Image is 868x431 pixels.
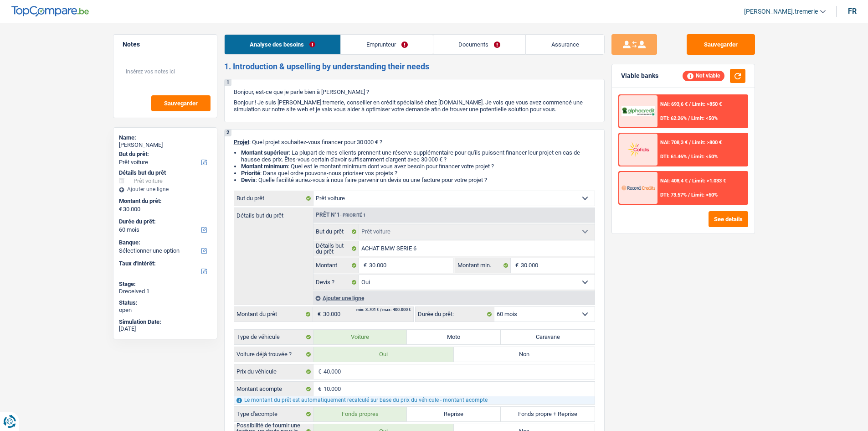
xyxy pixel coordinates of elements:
[119,141,211,149] div: [PERSON_NAME]
[433,35,526,54] a: Documents
[737,4,826,19] a: [PERSON_NAME].tremerie
[744,8,818,16] span: [PERSON_NAME].tremerie
[119,318,211,326] div: Simulation Date:
[501,407,595,421] label: Fonds propre + Reprise
[313,347,454,362] label: Oui
[119,299,211,306] div: Status:
[692,140,722,145] span: Limit: >800 €
[313,330,407,344] label: Voiture
[407,407,501,421] label: Reprise
[313,382,324,396] span: €
[241,170,260,177] strong: Priorité
[660,101,688,107] span: NAI: 693,6 €
[241,177,595,183] li: : Quelle facilité auriez-vous à nous faire parvenir un devis ou une facture pour votre projet ?
[119,280,211,288] div: Stage:
[234,396,595,404] div: Le montant du prêt est automatiquement recalculé sur base du prix du véhicule - montant acompte
[407,330,501,344] label: Moto
[313,241,360,256] label: Détails but du prêt
[241,163,288,170] strong: Montant minimum
[340,213,366,218] span: - Priorité 1
[692,101,722,107] span: Limit: >850 €
[688,154,690,160] span: /
[313,275,360,290] label: Devis ?
[313,291,595,305] div: Ajouter une ligne
[709,211,748,227] button: See details
[234,208,313,218] label: Détails but du prêt
[241,170,595,177] li: : Dans quel ordre pouvons-nous prioriser vos projets ?
[621,141,655,158] img: Cofidis
[234,347,313,362] label: Voiture déjà trouvée ?
[241,149,595,163] li: : La plupart de mes clients prennent une réserve supplémentaire pour qu'ils puissent financer leu...
[123,41,208,48] h5: Notes
[234,88,595,95] p: Bonjour, est-ce que je parle bien à [PERSON_NAME] ?
[234,191,313,206] label: But du prêt
[119,260,210,267] label: Taux d'intérêt:
[660,192,687,198] span: DTI: 73.57%
[313,307,323,322] span: €
[119,206,122,213] span: €
[848,7,857,16] div: fr
[356,308,411,312] div: min: 3.701 € / max: 400.000 €
[225,79,231,86] div: 1
[526,35,604,54] a: Assurance
[313,258,360,273] label: Montant
[234,139,595,145] p: : Quel projet souhaitez-vous financer pour 30 000 € ?
[688,192,690,198] span: /
[313,364,324,379] span: €
[691,192,718,198] span: Limit: <60%
[241,149,289,156] strong: Montant supérieur
[119,239,210,246] label: Banque:
[119,186,211,192] div: Ajouter une ligne
[119,197,210,205] label: Montant du prêt:
[341,35,433,54] a: Emprunteur
[683,71,724,81] div: Not viable
[660,140,688,145] span: NAI: 708,3 €
[660,178,688,184] span: NAI: 408,4 €
[689,101,691,107] span: /
[691,154,718,160] span: Limit: <50%
[621,106,655,117] img: AlphaCredit
[224,62,605,72] h2: 1. Introduction & upselling by understanding their needs
[151,95,211,111] button: Sauvegarder
[234,307,313,322] label: Montant du prêt
[241,177,256,183] span: Devis
[416,307,494,322] label: Durée du prêt:
[119,325,211,332] div: [DATE]
[164,100,198,106] span: Sauvegarder
[234,364,313,379] label: Prix du véhicule
[225,35,341,54] a: Analyse des besoins
[501,330,595,344] label: Caravane
[225,130,231,136] div: 2
[621,72,658,80] div: Viable banks
[119,169,211,177] div: Détails but du prêt
[687,34,755,55] button: Sauvegarder
[688,115,690,121] span: /
[241,163,595,170] li: : Quel est le montant minimum dont vous avez besoin pour financer votre projet ?
[689,140,691,145] span: /
[660,115,687,121] span: DTI: 62.26%
[119,151,210,158] label: But du prêt:
[455,258,511,273] label: Montant min.
[313,407,407,421] label: Fonds propres
[119,306,211,314] div: open
[313,212,368,218] div: Prêt n°1
[234,139,249,145] span: Projet
[621,179,655,196] img: Record Credits
[691,115,718,121] span: Limit: <50%
[660,154,687,160] span: DTI: 61.46%
[689,178,691,184] span: /
[234,330,313,344] label: Type de véhicule
[359,258,369,273] span: €
[454,347,595,362] label: Non
[11,6,89,17] img: TopCompare Logo
[511,258,521,273] span: €
[119,218,210,225] label: Durée du prêt:
[234,382,313,396] label: Montant acompte
[313,224,360,239] label: But du prêt
[692,178,726,184] span: Limit: >1.033 €
[119,134,211,141] div: Name:
[119,288,211,295] div: Dreceived 1
[234,99,595,113] p: Bonjour ! Je suis [PERSON_NAME].tremerie, conseiller en crédit spécialisé chez [DOMAIN_NAME]. Je ...
[234,407,313,421] label: Type d'acompte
